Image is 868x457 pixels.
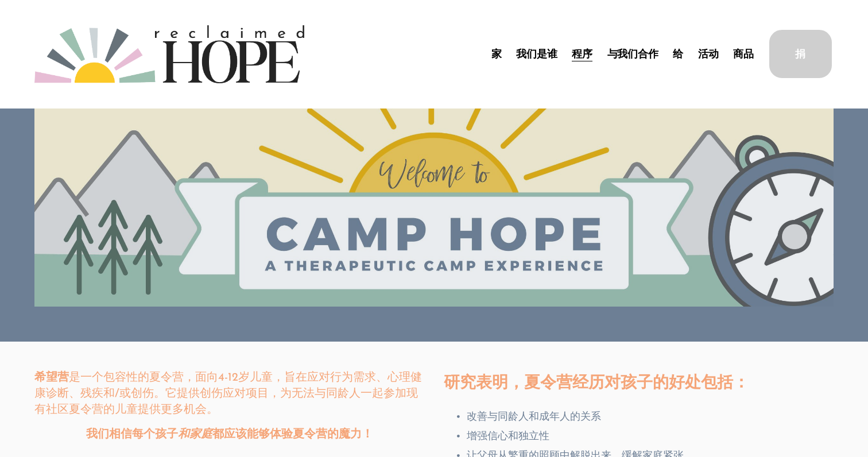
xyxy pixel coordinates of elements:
a: 给 [673,45,683,63]
font: 增强信心和独立性 [467,432,549,442]
font: 都应该能够体验夏令营的魔力！ [212,429,373,440]
img: 重拾希望倡议 [34,25,304,83]
a: 文件夹下拉菜单 [607,45,658,63]
a: 商品 [733,45,754,63]
font: 与我们合作 [607,47,658,60]
font: 是一个包容性的夏令营，面向4-12岁儿童，旨在应对行为需求、心理健康诊断、残疾和/或创伤。它提供创伤应对项目，为无法与同龄人一起参加现有社区夏令营的儿童提供更多机会。 [34,372,422,416]
font: 我们是谁 [516,47,557,60]
a: 文件夹下拉菜单 [516,45,557,63]
font: 和家庭 [178,429,212,440]
a: 文件夹下拉菜单 [572,45,592,63]
font: 我们相信每个孩子 [86,429,178,440]
font: 商品 [733,47,754,60]
font: 捐 [795,47,805,60]
font: 给 [673,47,683,60]
font: 活动 [698,47,719,60]
font: 家 [491,47,502,60]
a: 捐 [768,28,833,80]
font: 程序 [572,47,592,60]
font: 希望营 [34,372,69,384]
font: 改善与同龄人和成年人的关系 [467,412,601,423]
a: 活动 [698,45,719,63]
a: 家 [491,45,502,63]
font: 研究表明，夏令营经历对孩子的好处包括： [444,370,749,392]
